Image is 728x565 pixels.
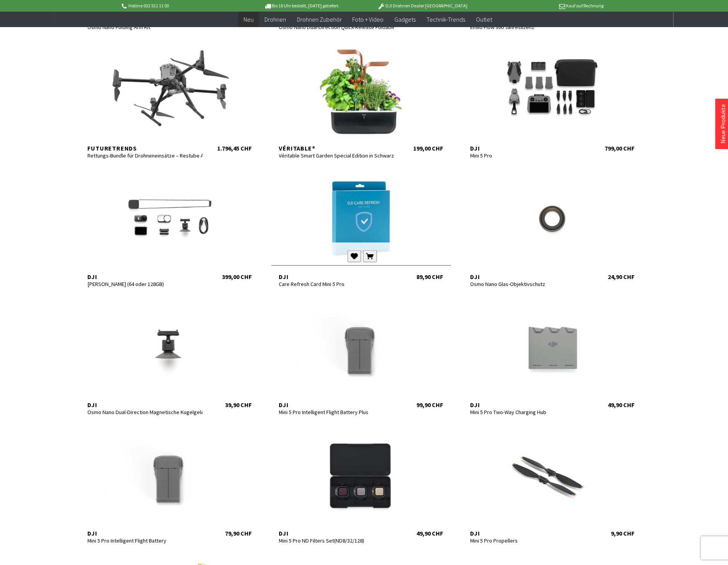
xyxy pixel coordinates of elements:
div: DJI [88,530,203,538]
a: Drohnen [259,12,292,27]
div: Osmo Nano Dual-Direction Magnetische Kugelgelenk-Adapterhalterung [88,409,203,416]
div: Véritable® [279,144,394,152]
p: Bis 16 Uhr bestellt, [DATE] geliefert. [241,1,362,10]
a: Neue Produkte [719,104,727,144]
span: Gadgets [395,15,416,23]
div: Mini 5 Pro [471,152,586,159]
a: Technik-Trends [421,12,471,27]
a: Foto + Video [347,12,389,27]
div: DJI [471,273,586,281]
div: DJI [471,530,586,538]
a: DJI Osmo Nano Glas-Objektivschutz 24,90 CHF [463,172,643,281]
a: Véritable® Véritable Smart Garden Special Edition in Schwarz/Kupfer 199,00 CHF [271,44,451,152]
span: Drohnen [264,15,286,23]
div: 9,90 CHF [611,530,635,538]
div: 99,90 CHF [417,401,443,409]
a: DJI Care Refresh Card Mini 5 Pro 89,90 CHF [271,172,451,281]
div: DJI [88,273,203,281]
div: 49,90 CHF [417,530,443,538]
div: [PERSON_NAME] (64 oder 128GB) [88,281,203,288]
div: DJI [88,401,203,409]
div: Osmo Nano Glas-Objektivschutz [471,281,586,288]
a: Futuretrends Rettungs-Bundle für Drohneneinsätze – Restube Automatic 75 + AD4 Abwurfsystem 1.796,... [80,44,260,152]
div: 199,00 CHF [414,144,443,152]
div: 24,90 CHF [608,273,635,281]
a: DJI Mini 5 Pro 799,00 CHF [463,44,643,152]
div: 799,00 CHF [605,144,635,152]
p: Hotline 032 511 11 03 [121,1,241,10]
div: 399,00 CHF [222,273,252,281]
a: DJI Mini 5 Pro Two-Way Charging Hub 49,90 CHF [463,301,643,409]
a: DJI [PERSON_NAME] (64 oder 128GB) 399,00 CHF [80,172,260,281]
a: DJI Mini 5 Pro Intelligent Flight Battery 79,90 CHF [80,429,260,538]
span: Technik-Trends [427,15,465,23]
div: Mini 5 Pro Propellers [471,538,586,544]
a: DJI Mini 5 Pro ND Filters Set(ND8/32/128) 49,90 CHF [271,429,451,538]
span: Neu [244,15,254,23]
span: Foto + Video [353,15,384,23]
div: DJI [471,401,586,409]
a: DJI Mini 5 Pro Propellers 9,90 CHF [463,429,643,538]
a: DJI Mini 5 Pro Intelligent Flight Battery Plus 99,90 CHF [271,301,451,409]
div: 89,90 CHF [417,273,443,281]
div: Care Refresh Card Mini 5 Pro [279,281,394,288]
div: Futuretrends [88,144,203,152]
div: Mini 5 Pro Intelligent Flight Battery Plus [279,409,394,416]
span: Outlet [476,15,493,23]
div: Mini 5 Pro Two-Way Charging Hub [471,409,586,416]
div: DJI [279,530,394,538]
a: Neu [238,12,259,27]
span: Drohnen Zubehör [297,15,342,23]
div: DJI [279,401,394,409]
div: 1.796,45 CHF [218,144,252,152]
div: DJI [471,144,586,152]
div: Mini 5 Pro ND Filters Set(ND8/32/128) [279,538,394,544]
div: DJI [279,273,394,281]
a: Outlet [471,12,498,27]
div: 79,90 CHF [225,530,252,538]
a: Gadgets [389,12,421,27]
div: Mini 5 Pro Intelligent Flight Battery [88,538,203,544]
div: 49,90 CHF [608,401,635,409]
p: DJI Drohnen Dealer [GEOGRAPHIC_DATA] [362,1,483,10]
p: Kauf auf Rechnung [483,1,604,10]
div: Véritable Smart Garden Special Edition in Schwarz/Kupfer [279,152,394,159]
div: Rettungs-Bundle für Drohneneinsätze – Restube Automatic 75 + AD4 Abwurfsystem [88,152,203,159]
div: 39,90 CHF [225,401,252,409]
a: Drohnen Zubehör [292,12,347,27]
a: DJI Osmo Nano Dual-Direction Magnetische Kugelgelenk-Adapterhalterung 39,90 CHF [80,301,260,409]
